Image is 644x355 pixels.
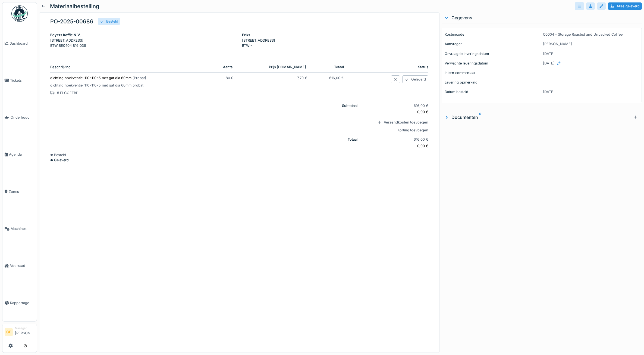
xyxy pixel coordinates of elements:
p: Verwachte leveringsdatum [445,61,541,66]
span: Agenda [9,152,34,157]
p: [STREET_ADDRESS] [242,38,428,43]
img: Badge_color-CXgf-gQk.svg [11,5,28,22]
span: Rapportage [10,300,34,305]
p: dichting hoekventiel 110x110x5 met gat dia 60mm [50,75,203,81]
p: [STREET_ADDRESS] [50,38,237,43]
p: [DATE] [543,89,639,94]
th: Totaal [312,62,348,73]
div: Gegevens [444,14,640,21]
p: Gevraagde leveringsdatum [445,51,541,56]
th: Subtotaal [50,100,362,118]
a: GE Manager[PERSON_NAME] [5,326,34,339]
p: Datum besteld [445,89,541,94]
p: Aanvrager [445,41,541,47]
span: [ Probat ] [133,76,146,80]
div: Documenten [444,114,631,121]
h5: PO-2025-00686 [50,18,93,25]
span: Zones [9,189,34,194]
div: Eriks [242,32,428,38]
th: Prijs [DOMAIN_NAME]. [238,62,312,73]
th: Aantal [208,62,238,73]
a: Onderhoud [2,99,37,136]
span: Onderhoud [11,115,34,120]
p: [PERSON_NAME] [543,41,639,47]
div: Korting toevoegen [348,128,428,133]
p: Intern commentaar [445,70,541,75]
p: 0,00 € [366,109,428,115]
span: Tickets [10,78,34,83]
span: Voorraad [10,263,34,268]
p: Kostencode [445,32,541,37]
li: GE [5,328,13,336]
div: Beyers Koffie N.V. [50,32,237,38]
a: Rapportage [2,284,37,321]
div: Geleverd [402,75,428,83]
p: 616,00 € [366,137,428,142]
p: [DATE] [543,51,639,56]
li: [PERSON_NAME] [15,326,34,338]
p: 616,00 € [366,103,428,108]
a: Tickets [2,62,37,99]
h5: Materiaalbestelling [50,3,99,10]
div: Verzendkosten toevoegen [348,120,428,125]
p: BTW : - [242,43,428,48]
p: C0004 - Storage Roasted and Unpacked Coffee [543,32,639,37]
span: Machines [11,226,34,231]
th: Status [362,62,428,73]
p: dichting hoekventiel 110x110x5 met gat dia 60mm probat [50,83,203,88]
p: 0,00 € [366,143,428,149]
p: Levering opmerking [445,80,541,85]
p: # FLGOFFBP [50,90,203,95]
span: Dashboard [10,41,34,46]
a: Dashboard [2,25,37,62]
th: Beschrijving [50,62,208,73]
div: Besteld [50,152,428,158]
div: Alles geleverd [608,2,642,10]
a: Agenda [2,136,37,173]
div: Manager [15,326,34,330]
p: BTW : BE0404 816 038 [50,43,237,48]
a: Zones [2,173,37,210]
div: Besteld [106,19,118,24]
p: 616,00 € [316,75,344,81]
a: Machines [2,210,37,247]
div: [DATE] [543,61,639,70]
sup: 0 [479,114,482,121]
a: Voorraad [2,247,37,284]
p: 80.0 [212,75,233,81]
div: Geleverd [50,158,428,163]
th: Totaal [50,134,362,152]
p: 7,70 € [242,75,307,81]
